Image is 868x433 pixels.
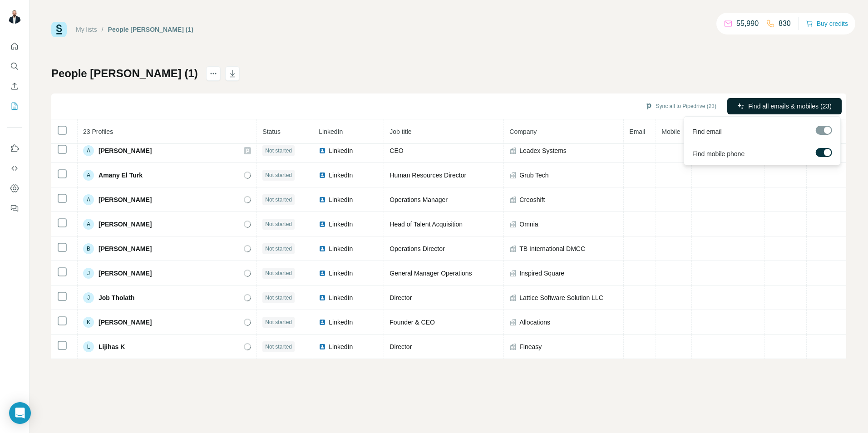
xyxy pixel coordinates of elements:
[99,244,152,253] span: [PERSON_NAME]
[83,317,94,328] div: K
[265,318,292,326] span: Not started
[329,293,353,302] span: LinkedIn
[519,146,567,155] span: Leadex Systems
[519,171,548,180] span: Grub Tech
[7,200,22,216] button: Feedback
[319,245,326,252] img: LinkedIn logo
[390,319,435,326] span: Founder & CEO
[7,78,22,94] button: Enrich CSV
[509,128,537,135] span: Company
[639,99,723,113] button: Sync all to Pipedrive (23)
[83,219,94,230] div: A
[661,128,680,135] span: Mobile
[779,18,791,29] p: 830
[329,244,353,253] span: LinkedIn
[806,17,848,30] button: Buy credits
[390,128,411,135] span: Job title
[99,195,152,204] span: [PERSON_NAME]
[7,58,22,74] button: Search
[736,18,759,29] p: 55,990
[390,147,403,154] span: CEO
[390,270,472,277] span: General Manager Operations
[519,293,603,302] span: Lattice Software Solution LLC
[7,160,22,177] button: Use Surfe API
[319,196,326,203] img: LinkedIn logo
[83,194,94,205] div: A
[390,221,463,228] span: Head of Talent Acquisition
[83,128,113,135] span: 23 Profiles
[319,147,326,154] img: LinkedIn logo
[99,318,152,327] span: [PERSON_NAME]
[99,293,134,302] span: Job Tholath
[83,243,94,254] div: B
[83,268,94,279] div: J
[390,172,466,179] span: Human Resources Director
[99,171,143,180] span: Amany El Turk
[76,26,97,33] a: My lists
[7,9,22,24] img: Avatar
[519,244,585,253] span: TB International DMCC
[329,342,353,351] span: LinkedIn
[319,172,326,179] img: LinkedIn logo
[108,25,193,34] div: People [PERSON_NAME] (1)
[99,146,152,155] span: [PERSON_NAME]
[519,318,550,327] span: Allocations
[390,196,448,203] span: Operations Manager
[519,269,564,278] span: Inspired Square
[319,294,326,301] img: LinkedIn logo
[265,245,292,253] span: Not started
[265,171,292,179] span: Not started
[519,342,542,351] span: Fineasy
[519,220,538,229] span: Omnia
[265,147,292,155] span: Not started
[83,341,94,352] div: L
[99,269,152,278] span: [PERSON_NAME]
[692,127,722,136] span: Find email
[390,343,412,350] span: Director
[7,180,22,197] button: Dashboard
[329,146,353,155] span: LinkedIn
[99,342,125,351] span: Lijihas K
[7,38,22,54] button: Quick start
[629,128,645,135] span: Email
[748,102,832,111] span: Find all emails & mobiles (23)
[265,269,292,277] span: Not started
[7,98,22,114] button: My lists
[83,145,94,156] div: A
[727,98,842,114] button: Find all emails & mobiles (23)
[329,220,353,229] span: LinkedIn
[9,402,31,424] div: Open Intercom Messenger
[319,343,326,350] img: LinkedIn logo
[519,195,545,204] span: Creoshift
[390,294,412,301] span: Director
[319,319,326,326] img: LinkedIn logo
[390,245,444,252] span: Operations Director
[319,270,326,277] img: LinkedIn logo
[7,140,22,157] button: Use Surfe on LinkedIn
[329,269,353,278] span: LinkedIn
[265,294,292,302] span: Not started
[83,170,94,181] div: A
[99,220,152,229] span: [PERSON_NAME]
[319,128,343,135] span: LinkedIn
[83,292,94,303] div: J
[206,66,221,81] button: actions
[51,22,67,37] img: Surfe Logo
[319,221,326,228] img: LinkedIn logo
[265,220,292,228] span: Not started
[692,149,745,158] span: Find mobile phone
[265,343,292,351] span: Not started
[51,66,198,81] h1: People [PERSON_NAME] (1)
[329,171,353,180] span: LinkedIn
[102,25,104,34] li: /
[265,196,292,204] span: Not started
[329,318,353,327] span: LinkedIn
[262,128,281,135] span: Status
[329,195,353,204] span: LinkedIn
